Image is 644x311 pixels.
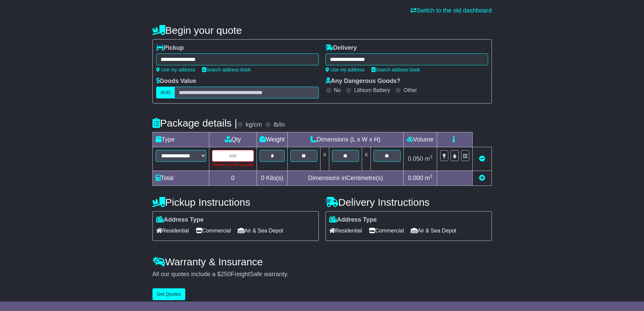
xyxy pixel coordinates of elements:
a: Add new item [479,175,485,181]
span: m [425,175,433,181]
td: Volume [403,132,437,147]
label: Address Type [329,216,377,224]
sup: 3 [430,154,433,159]
span: Air & Sea Depot [411,225,456,236]
td: x [362,147,371,171]
div: All our quotes include a $ FreightSafe warranty. [152,271,492,278]
a: Search address book [372,67,420,72]
td: Weight [257,132,288,147]
a: Search address book [202,67,251,72]
h4: Delivery Instructions [326,197,492,208]
span: Commercial [369,225,404,236]
td: Type [152,132,209,147]
label: kg/cm [245,121,262,129]
td: Dimensions in Centimetre(s) [287,171,403,186]
label: Lithium Battery [354,87,390,93]
label: Pickup [156,44,184,52]
label: Address Type [156,216,204,224]
span: 250 [221,271,231,277]
label: No [334,87,341,93]
h4: Pickup Instructions [152,197,319,208]
h4: Begin your quote [152,25,492,36]
span: 0.050 [408,155,423,162]
div: Please provide quantity [212,162,254,168]
a: Switch to the old dashboard [410,7,492,14]
h4: Warranty & Insurance [152,256,492,267]
span: m [425,155,433,162]
label: Delivery [326,44,357,52]
label: AUD [156,87,175,98]
label: Other [404,87,417,93]
span: Commercial [196,225,231,236]
a: Remove this item [479,155,485,162]
td: Qty [209,132,257,147]
a: Use my address [156,67,195,72]
span: Residential [156,225,189,236]
span: 0 [261,175,264,181]
h4: Package details | [152,117,237,129]
td: 0 [209,171,257,186]
td: Total [152,171,209,186]
span: Air & Sea Depot [238,225,283,236]
span: Residential [329,225,362,236]
td: Dimensions (L x W x H) [287,132,403,147]
label: lb/in [273,121,285,129]
span: 0.000 [408,175,423,181]
td: x [320,147,329,171]
label: Goods Value [156,77,196,85]
a: Use my address [326,67,365,72]
sup: 3 [430,174,433,179]
button: Get Quotes [152,288,186,300]
td: Kilo(s) [257,171,288,186]
label: Any Dangerous Goods? [326,77,401,85]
